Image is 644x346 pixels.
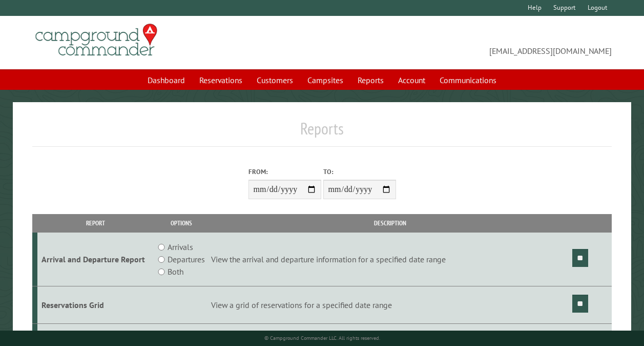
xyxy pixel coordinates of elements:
[210,214,571,232] th: Description
[32,119,612,147] h1: Reports
[141,70,191,90] a: Dashboard
[32,20,160,60] img: Campground Commander
[168,241,193,253] label: Arrivals
[210,286,571,324] td: View a grid of reservations for a specified date range
[264,335,380,341] small: © Campground Commander LLC. All rights reserved.
[153,214,210,232] th: Options
[210,233,571,286] td: View the arrival and departure information for a specified date range
[168,265,183,278] label: Both
[251,70,299,90] a: Customers
[351,70,390,90] a: Reports
[323,167,396,177] label: To:
[37,233,154,286] td: Arrival and Departure Report
[248,167,321,177] label: From:
[301,70,349,90] a: Campsites
[168,253,205,265] label: Departures
[322,28,612,57] span: [EMAIL_ADDRESS][DOMAIN_NAME]
[193,70,248,90] a: Reservations
[392,70,431,90] a: Account
[433,70,503,90] a: Communications
[37,286,154,324] td: Reservations Grid
[37,214,154,232] th: Report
